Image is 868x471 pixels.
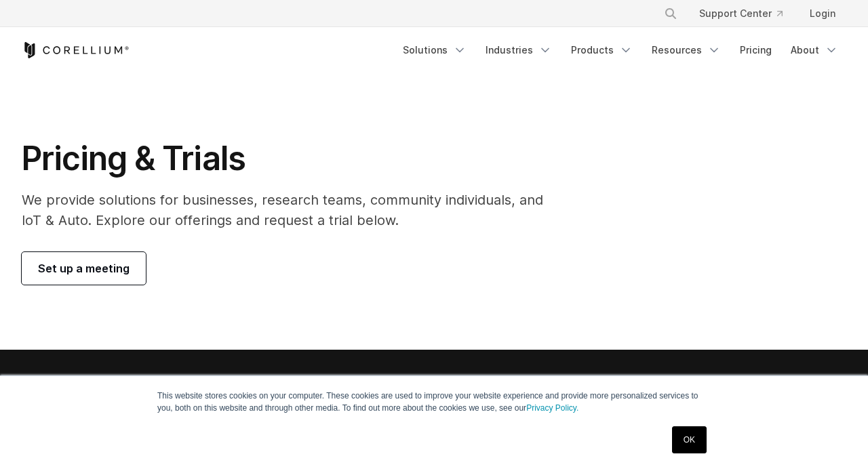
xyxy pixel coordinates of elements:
[38,260,130,277] span: Set up a meeting
[22,138,562,179] h1: Pricing & Trials
[688,1,793,26] a: Support Center
[22,42,130,58] a: Corellium Home
[395,38,846,62] div: Navigation Menu
[526,403,578,413] a: Privacy Policy.
[157,390,711,414] p: This website stores cookies on your computer. These cookies are used to improve your website expe...
[658,1,683,26] button: Search
[672,426,707,453] a: OK
[648,1,846,26] div: Navigation Menu
[477,38,560,62] a: Industries
[22,252,146,285] a: Set up a meeting
[563,38,641,62] a: Products
[783,38,846,62] a: About
[644,38,729,62] a: Resources
[22,190,562,230] p: We provide solutions for businesses, research teams, community individuals, and IoT & Auto. Explo...
[732,38,780,62] a: Pricing
[799,1,846,26] a: Login
[395,38,475,62] a: Solutions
